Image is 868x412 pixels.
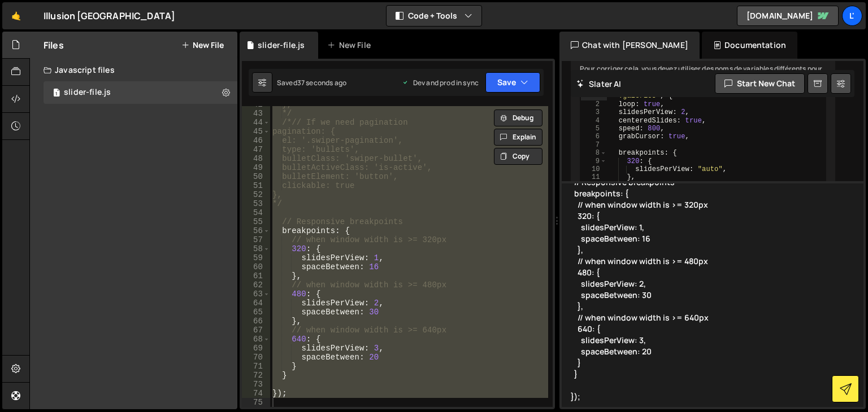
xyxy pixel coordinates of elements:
button: Save [485,72,540,93]
div: 72 [242,371,270,380]
div: 9 [581,157,607,165]
div: 5 [581,125,607,133]
div: 57 [242,235,270,244]
div: 11 [581,174,607,182]
div: 52 [242,190,270,199]
div: 4 [581,117,607,125]
div: 68 [242,335,270,344]
div: 37 seconds ago [297,78,346,87]
div: 62 [242,280,270,290]
div: 67 [242,326,270,335]
div: Dev and prod in sync [402,78,479,87]
div: 7 [581,141,607,149]
div: 64 [242,299,270,308]
div: 61 [242,271,270,280]
div: 71 [242,362,270,371]
div: 58 [242,244,270,253]
div: 51 [242,181,270,190]
div: 8 [581,149,607,157]
a: [DOMAIN_NAME] [737,6,839,26]
div: Illusion [GEOGRAPHIC_DATA] [44,9,175,23]
div: 70 [242,353,270,362]
div: 59 [242,253,270,262]
div: 63 [242,290,270,299]
button: Start new chat [715,73,805,94]
div: Documentation [702,32,797,59]
div: New File [327,40,375,51]
div: Saved [277,78,346,87]
div: 48 [242,154,270,163]
div: 65 [242,308,270,317]
div: 45 [242,127,270,136]
div: 73 [242,380,270,389]
button: Debug [494,109,542,126]
button: Copy [494,148,542,165]
div: 44 [242,118,270,127]
div: 56 [242,226,270,235]
div: 74 [242,389,270,398]
div: Javascript files [30,59,237,81]
div: 6 [581,133,607,141]
div: 46 [242,136,270,145]
div: Chat with [PERSON_NAME] [559,32,700,59]
div: 54 [242,208,270,217]
div: 2 [581,100,607,108]
div: 69 [242,344,270,353]
div: 66 [242,317,270,326]
h2: Slater AI [576,78,622,89]
div: 47 [242,145,270,154]
div: 43 [242,109,270,118]
div: 53 [242,199,270,208]
div: 60 [242,262,270,271]
a: 🤙 [2,2,30,29]
h2: Files [44,39,64,51]
div: 49 [242,163,270,172]
button: New File [181,41,224,50]
div: 75 [242,398,270,407]
button: Code + Tools [387,6,481,26]
button: Explain [494,129,542,146]
div: 50 [242,172,270,181]
span: 1 [53,89,60,98]
div: 10 [581,165,607,173]
div: 3 [581,108,607,116]
div: slider-file.js [64,87,111,98]
a: L' [842,6,862,26]
div: slider-file.js [258,40,305,51]
div: 55 [242,217,270,226]
div: 16569/45286.js [44,81,237,104]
